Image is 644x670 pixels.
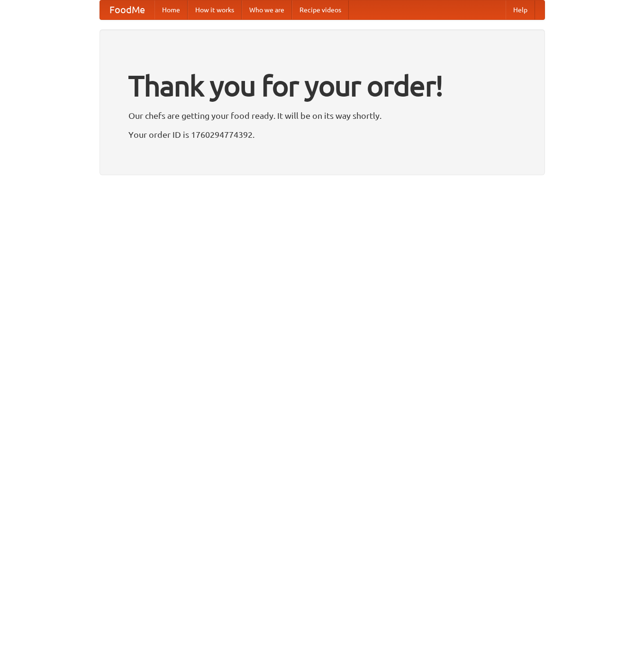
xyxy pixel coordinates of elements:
a: Recipe videos [292,0,349,19]
a: Help [506,0,535,19]
a: Who we are [242,0,292,19]
a: How it works [188,0,242,19]
h1: Thank you for your order! [128,63,516,108]
a: FoodMe [100,0,154,19]
a: Home [154,0,188,19]
p: Your order ID is 1760294774392. [128,127,516,142]
p: Our chefs are getting your food ready. It will be on its way shortly. [128,108,516,123]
